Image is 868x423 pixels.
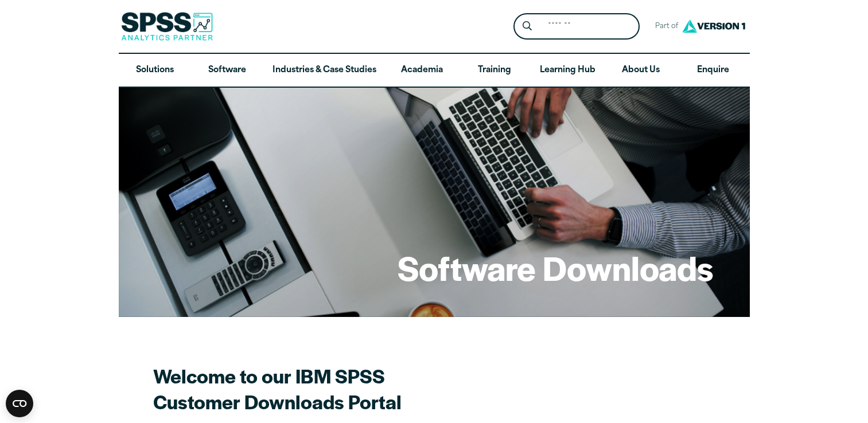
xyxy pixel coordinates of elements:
[677,54,749,87] a: Enquire
[605,54,677,87] a: About Us
[513,13,640,40] form: Site Header Search Form
[386,54,458,87] a: Academia
[531,54,605,87] a: Learning Hub
[191,54,263,87] a: Software
[6,390,33,417] button: Open CMP widget
[516,16,538,37] button: Search magnifying glass icon
[398,245,713,290] h1: Software Downloads
[523,21,532,31] svg: Search magnifying glass icon
[679,15,748,37] img: Version1 Logo
[119,54,191,87] a: Solutions
[153,363,555,414] h2: Welcome to our IBM SPSS Customer Downloads Portal
[458,54,530,87] a: Training
[119,54,750,87] nav: Desktop version of site main menu
[263,54,386,87] a: Industries & Case Studies
[121,12,213,41] img: SPSS Analytics Partner
[649,18,679,35] span: Part of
